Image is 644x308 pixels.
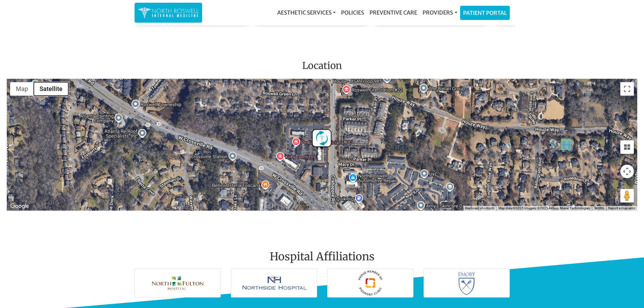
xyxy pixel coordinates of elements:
a: Report a map error [608,206,635,210]
h2: Hospital Affiliations [135,234,510,266]
button: Keyboard shortcuts [465,206,494,211]
div: North Roswell Internal Medicine [311,129,332,150]
h3: Location [5,60,639,74]
button: Map camera controls [620,165,634,178]
span: Map data ©2025 Imagery ©2025 Airbus, Maxar Technologies [498,206,590,210]
img: North Roswell Internal Medicine [138,6,199,19]
a: Preventive Care [367,6,420,19]
a: Patient Portal [460,6,509,20]
button: Show satellite imagery [34,82,68,96]
button: Show street map [10,82,34,96]
img: Piedmont Hospital [328,269,413,297]
img: Google [8,202,31,211]
a: Open this area in Google Maps (opens a new window) [8,202,31,211]
img: North Fulton Hospital [135,269,220,297]
a: Aesthetic Services [275,6,338,19]
button: Drag Pegman onto the map to open Street View [620,189,634,203]
button: Toggle fullscreen view [620,82,634,96]
a: Providers [420,6,460,19]
img: Northside Hospital [231,269,317,297]
a: Policies [338,6,367,19]
img: Emory Hospital [424,269,509,297]
button: Tilt map [620,140,634,154]
a: Terms (opens in new tab) [594,206,604,210]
